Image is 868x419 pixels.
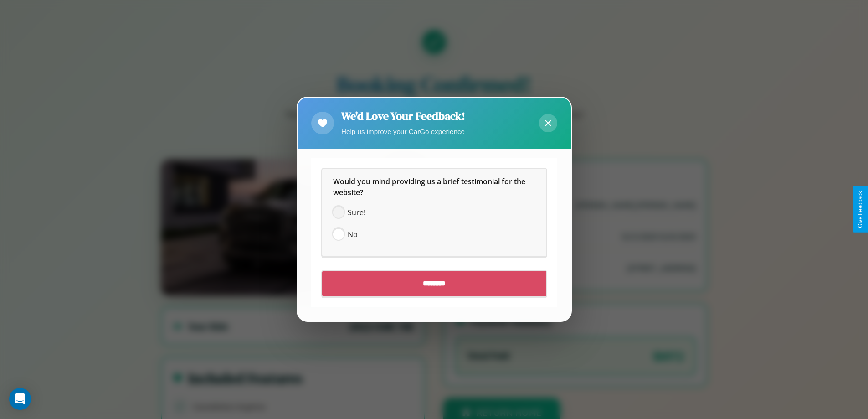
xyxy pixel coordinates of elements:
[341,125,465,138] p: Help us improve your CarGo experience
[857,191,863,228] div: Give Feedback
[333,177,527,198] span: Would you mind providing us a brief testimonial for the website?
[341,109,465,124] h2: We'd Love Your Feedback!
[348,207,365,218] span: Sure!
[348,229,358,240] span: No
[9,388,31,410] div: Open Intercom Messenger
